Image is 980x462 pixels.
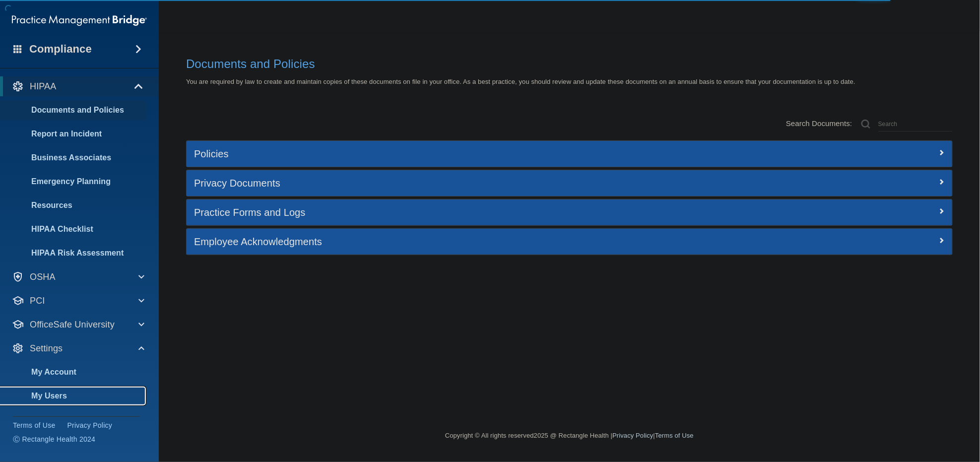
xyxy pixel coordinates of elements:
[186,78,855,85] span: You are required by law to create and maintain copies of these documents on file in your office. ...
[6,153,142,163] p: Business Associates
[6,248,142,258] p: HIPAA Risk Assessment
[194,178,753,189] h5: Privacy Documents
[13,434,95,444] span: Ⓒ Rectangle Health 2024
[12,319,144,330] a: OfficeSafe University
[6,415,142,425] p: Services
[6,367,142,377] p: My Account
[12,342,144,354] a: Settings
[30,295,45,307] p: PCI
[194,175,945,191] a: Privacy Documents
[6,105,142,115] p: Documents and Policies
[878,117,953,132] input: Search
[6,177,142,187] p: Emergency Planning
[6,200,142,210] p: Resources
[194,234,945,250] a: Employee Acknowledgments
[194,236,753,247] h5: Employee Acknowledgments
[30,80,56,92] p: HIPAA
[12,10,147,30] img: PMB logo
[194,204,945,220] a: Practice Forms and Logs
[612,432,653,439] a: Privacy Policy
[12,80,144,92] a: HIPAA
[786,119,852,128] span: Search Documents:
[6,129,142,139] p: Report an Incident
[861,120,870,129] img: ic-search.3b580494.png
[6,224,142,234] p: HIPAA Checklist
[13,420,55,430] a: Terms of Use
[29,42,92,56] h4: Compliance
[67,420,112,430] a: Privacy Policy
[30,319,115,330] p: OfficeSafe University
[12,271,144,283] a: OSHA
[6,391,142,401] p: My Users
[194,148,753,159] h5: Policies
[389,420,751,452] div: Copyright © All rights reserved 2025 @ Rectangle Health | |
[30,342,63,354] p: Settings
[186,58,953,70] h4: Documents and Policies
[30,271,56,283] p: OSHA
[12,295,144,307] a: PCI
[194,146,945,162] a: Policies
[194,207,753,218] h5: Practice Forms and Logs
[655,432,694,439] a: Terms of Use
